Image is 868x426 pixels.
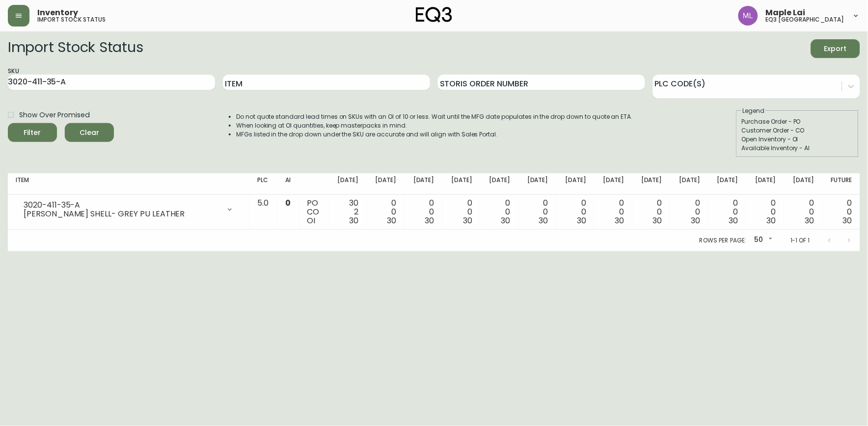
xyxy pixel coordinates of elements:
span: 30 [463,215,472,226]
th: [DATE] [746,173,784,195]
span: Maple Lai [766,9,806,17]
span: 30 [653,215,662,226]
td: 5.0 [249,195,277,230]
th: AI [277,173,299,195]
span: 30 [843,215,852,226]
span: 30 [805,215,814,226]
span: Export [819,43,852,55]
span: OI [307,215,316,226]
div: 0 0 [526,199,548,225]
span: 30 [691,215,700,226]
button: Filter [8,123,57,142]
div: 0 0 [716,199,738,225]
th: [DATE] [480,173,518,195]
div: 0 0 [488,199,510,225]
div: 0 0 [678,199,700,225]
th: [DATE] [556,173,594,195]
th: [DATE] [708,173,746,195]
div: Open Inventory - OI [742,135,854,144]
div: Purchase Order - PO [742,117,854,126]
th: [DATE] [518,173,556,195]
th: [DATE] [328,173,366,195]
th: PLC [249,173,277,195]
div: 0 0 [792,199,814,225]
span: Inventory [37,9,78,17]
th: [DATE] [670,173,708,195]
div: 0 0 [830,199,853,225]
span: 30 [501,215,511,226]
th: [DATE] [594,173,632,195]
th: Item [8,173,249,195]
div: 0 0 [450,199,472,225]
div: 0 0 [412,199,434,225]
div: 0 0 [564,199,586,225]
div: 3020-411-35-A [24,201,220,210]
div: 3020-411-35-A[PERSON_NAME] SHELL- GREY PU LEATHER [16,199,242,220]
div: Available Inventory - AI [742,144,854,153]
img: logo [416,7,452,23]
span: 30 [729,215,738,226]
h2: Import Stock Status [8,39,143,58]
h5: import stock status [37,17,106,23]
h5: eq3 [GEOGRAPHIC_DATA] [766,17,844,23]
li: MFGs listed in the drop down under the SKU are accurate and will align with Sales Portal. [236,130,633,139]
div: 30 2 [336,199,358,225]
span: 30 [349,215,358,226]
li: Do not quote standard lead times on SKUs with an OI of 10 or less. Wait until the MFG date popula... [236,112,633,121]
div: 0 0 [374,199,396,225]
span: 30 [615,215,624,226]
button: Clear [65,123,114,142]
span: 30 [577,215,586,226]
span: 0 [285,197,291,209]
div: Customer Order - CO [742,126,854,135]
th: [DATE] [442,173,480,195]
div: [PERSON_NAME] SHELL- GREY PU LEATHER [24,210,220,218]
span: 30 [387,215,396,226]
th: Future [822,173,861,195]
span: 30 [767,215,776,226]
th: [DATE] [404,173,442,195]
li: When looking at OI quantities, keep masterpacks in mind. [236,121,633,130]
div: 0 0 [640,199,662,225]
button: Export [811,39,860,58]
div: 50 [750,232,775,248]
p: 1-1 of 1 [790,236,810,245]
p: Rows per page: [700,236,746,245]
span: Clear [73,127,106,139]
span: 30 [425,215,434,226]
div: 0 0 [754,199,776,225]
div: PO CO [307,199,321,225]
th: [DATE] [632,173,670,195]
th: [DATE] [784,173,822,195]
th: [DATE] [366,173,404,195]
legend: Legend [742,106,766,115]
div: 0 0 [602,199,624,225]
img: 61e28cffcf8cc9f4e300d877dd684943 [738,6,758,26]
span: Show Over Promised [19,110,89,120]
span: 30 [539,215,548,226]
